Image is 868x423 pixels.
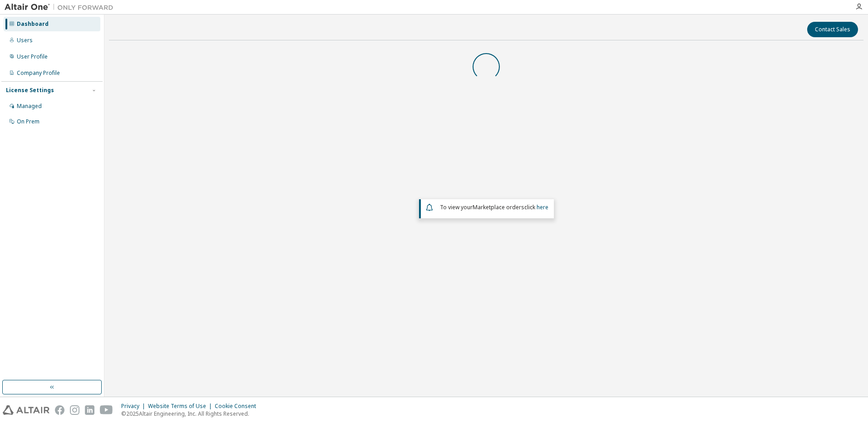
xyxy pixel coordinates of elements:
[100,405,113,415] img: youtube.svg
[121,403,148,410] div: Privacy
[3,405,49,415] img: altair_logo.svg
[537,203,548,211] a: here
[5,3,118,12] img: Altair One
[17,53,48,60] div: User Profile
[17,20,49,28] div: Dashboard
[17,103,42,110] div: Managed
[215,403,261,410] div: Cookie Consent
[121,410,261,418] p: © 2025 Altair Engineering, Inc. All Rights Reserved.
[17,118,39,125] div: On Prem
[55,405,64,415] img: facebook.svg
[17,69,60,77] div: Company Profile
[6,87,54,94] div: License Settings
[440,203,548,211] span: To view your click
[807,22,858,37] button: Contact Sales
[473,203,524,211] em: Marketplace orders
[85,405,94,415] img: linkedin.svg
[17,37,33,44] div: Users
[148,403,215,410] div: Website Terms of Use
[70,405,79,415] img: instagram.svg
